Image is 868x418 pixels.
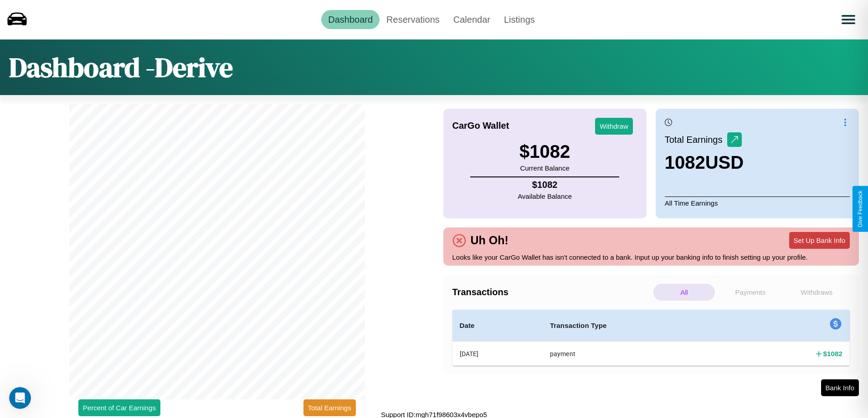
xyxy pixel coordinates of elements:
a: Calendar [447,10,497,29]
button: Bank Info [821,379,859,396]
h4: Date [460,320,535,331]
a: Listings [497,10,542,29]
p: Payments [719,284,781,301]
th: [DATE] [452,342,543,366]
h3: $ 1082 [519,141,570,162]
th: payment [543,342,734,366]
h4: Transactions [452,287,651,297]
button: Withdraw [595,118,633,135]
h4: Uh Oh! [466,234,513,247]
a: Dashboard [321,10,380,29]
iframe: Intercom live chat [9,387,31,409]
button: Open menu [836,7,861,32]
p: Looks like your CarGo Wallet has isn't connected to a bank. Input up your banking info to finish ... [452,251,850,263]
p: All [653,284,715,301]
p: Available Balance [518,190,572,202]
h1: Dashboard - Derive [9,49,233,86]
p: All Time Earnings [665,196,850,209]
p: Withdraws [786,284,847,301]
a: Reservations [380,10,447,29]
h4: Transaction Type [550,320,727,331]
div: Give Feedback [857,191,863,227]
button: Set Up Bank Info [789,232,850,249]
p: Total Earnings [665,131,727,148]
h3: 1082 USD [665,152,744,173]
h4: $ 1082 [518,180,572,190]
button: Percent of Car Earnings [78,399,160,416]
h4: CarGo Wallet [452,121,509,131]
table: simple table [452,310,850,366]
h4: $ 1082 [823,349,842,358]
button: Total Earnings [303,399,356,416]
p: Current Balance [519,162,570,174]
